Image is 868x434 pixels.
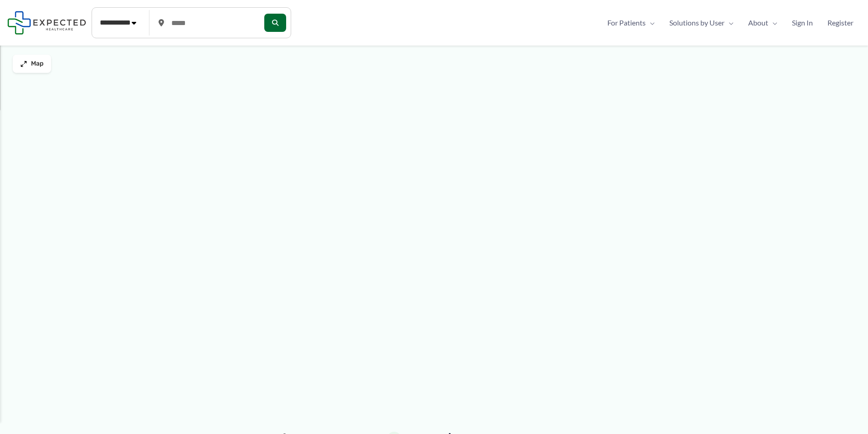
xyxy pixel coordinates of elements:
a: AboutMenu Toggle [741,16,785,30]
span: Menu Toggle [646,16,655,30]
a: Register [820,16,861,30]
a: Solutions by UserMenu Toggle [662,16,741,30]
span: Solutions by User [669,16,724,30]
span: Menu Toggle [768,16,777,30]
span: For Patients [607,16,646,30]
a: For PatientsMenu Toggle [600,16,662,30]
span: About [748,16,768,30]
img: Maximize [20,60,27,67]
img: Expected Healthcare Logo - side, dark font, small [7,11,86,34]
span: Sign In [792,16,813,30]
a: Sign In [785,16,820,30]
button: Map [13,55,51,73]
span: Menu Toggle [724,16,734,30]
span: Register [827,16,853,30]
span: Map [31,60,44,68]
